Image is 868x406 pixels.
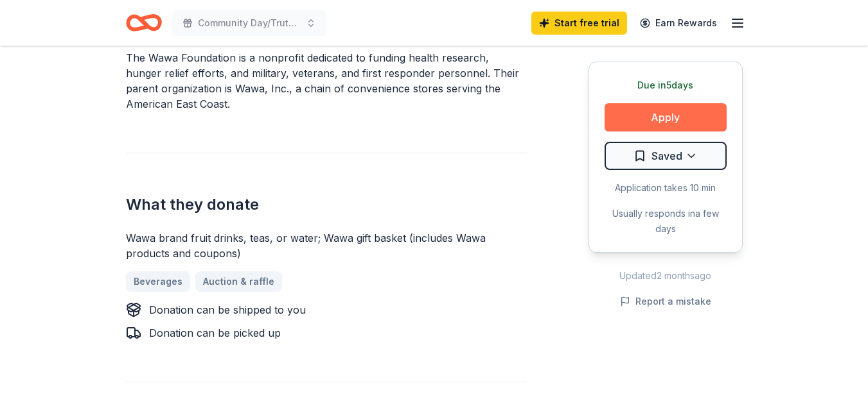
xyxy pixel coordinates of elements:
span: Saved [651,148,682,164]
div: Due in 5 days [605,78,727,93]
div: Wawa brand fruit drinks, teas, or water; Wawa gift basket (includes Wawa products and coupons) [126,230,527,261]
div: Updated 2 months ago [589,268,743,283]
div: Donation can be shipped to you [149,302,306,317]
div: Donation can be picked up [149,325,281,341]
a: Home [126,8,162,38]
a: Auction & raffle [195,271,282,292]
button: Apply [605,103,727,131]
button: Saved [605,142,727,170]
div: Usually responds in a few days [605,206,727,237]
div: The Wawa Foundation is a nonprofit dedicated to funding health research, hunger relief efforts, a... [126,50,527,112]
a: Beverages [126,271,190,292]
button: Community Day/Truth Games [172,10,326,36]
a: Start free trial [531,12,627,35]
div: Application takes 10 min [605,180,727,196]
a: Earn Rewards [632,12,725,35]
span: Community Day/Truth Games [198,15,301,31]
button: Report a mistake [620,294,711,309]
h2: What they donate [126,194,527,215]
